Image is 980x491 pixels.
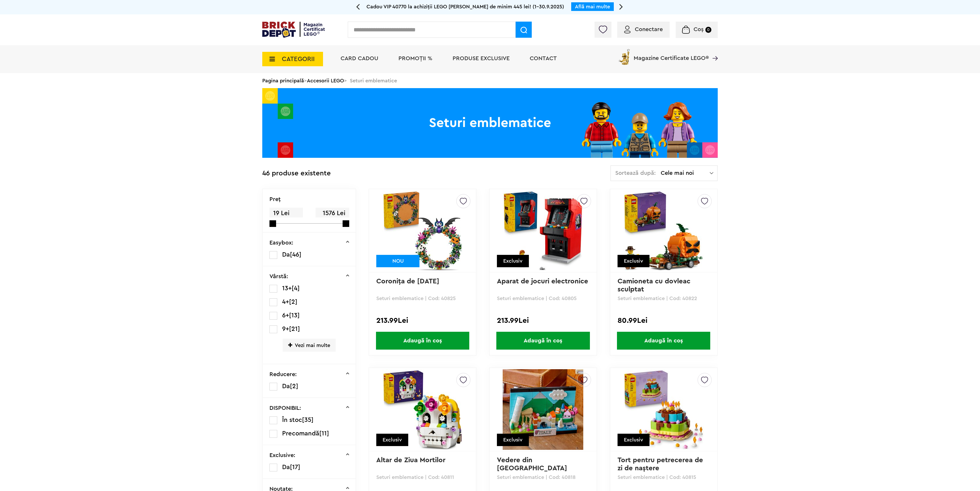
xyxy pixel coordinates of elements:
[503,190,583,271] img: Aparat de jocuri electronice
[366,4,564,9] span: Cadou VIP 40770 la achiziții LEGO [PERSON_NAME] de minim 445 lei! (1-30.9.2025)
[376,317,469,324] div: 213.99Lei
[618,255,649,267] div: Exclusiv
[269,274,288,279] p: Vârstă:
[282,417,302,423] span: În stoc
[289,299,297,305] span: [2]
[262,88,718,158] img: Seturi emblematice
[623,190,704,271] img: Camioneta cu dovleac sculptat
[618,317,710,324] div: 80.99Lei
[282,326,289,332] span: 9+
[453,56,510,61] a: Produse exclusive
[269,196,281,202] p: Preţ
[618,278,692,293] a: Camioneta cu dovleac sculptat
[615,170,656,176] span: Sortează după:
[283,339,336,352] span: Vezi mai multe
[290,464,300,470] span: [17]
[623,369,704,450] img: Tort pentru petrecerea de zi de naştere
[497,317,589,324] div: 213.99Lei
[705,27,711,33] small: 0
[269,208,303,219] span: 19 Lei
[496,332,590,350] span: Adaugă în coș
[497,457,567,472] a: Vedere din [GEOGRAPHIC_DATA]
[316,208,349,219] span: 1576 Lei
[262,73,718,88] div: > > Seturi emblematice
[497,475,589,480] p: Seturi emblematice | Cod: 40818
[382,369,463,450] img: Altar de Ziua Mortilor
[282,285,292,291] span: 13+
[497,296,589,301] p: Seturi emblematice | Cod: 40805
[634,48,709,61] span: Magazine Certificate LEGO®
[497,278,588,285] a: Aparat de jocuri electronice
[709,48,718,54] a: Magazine Certificate LEGO®
[292,285,300,291] span: [4]
[618,296,710,301] p: Seturi emblematice | Cod: 40822
[269,371,297,377] p: Reducere:
[307,78,344,83] a: Accesorii LEGO
[369,332,476,350] a: Adaugă în coș
[290,251,301,258] span: [46]
[617,332,710,350] span: Adaugă în coș
[694,26,704,32] span: Coș
[624,26,663,32] a: Conectare
[503,369,583,450] img: Vedere din Italia
[376,475,469,480] p: Seturi emblematice | Cod: 40811
[269,452,295,458] p: Exclusive:
[289,326,300,332] span: [21]
[289,312,300,319] span: [13]
[341,56,378,61] a: Card Cadou
[635,26,663,32] span: Conectare
[382,190,463,271] img: Coroniţa de Halloween
[262,165,331,182] div: 46 produse existente
[282,383,290,389] span: Da
[618,475,710,480] p: Seturi emblematice | Cod: 40815
[262,78,304,83] a: Pagina principală
[302,417,314,423] span: [35]
[282,251,290,258] span: Da
[269,405,301,411] p: DISPONIBIL:
[575,4,610,9] a: Află mai multe
[290,383,298,389] span: [2]
[661,170,710,176] span: Cele mai noi
[282,56,315,62] span: CATEGORII
[398,56,432,61] a: PROMOȚII %
[497,255,529,267] div: Exclusiv
[530,56,557,61] a: Contact
[269,240,293,246] p: Easybox:
[282,430,319,437] span: Precomandă
[618,434,649,446] div: Exclusiv
[376,332,469,350] span: Adaugă în coș
[282,464,290,470] span: Da
[376,255,419,267] div: NOU
[610,332,717,350] a: Adaugă în coș
[497,434,529,446] div: Exclusiv
[319,430,329,437] span: [11]
[376,434,408,446] div: Exclusiv
[282,299,289,305] span: 4+
[282,312,289,319] span: 6+
[376,296,469,301] p: Seturi emblematice | Cod: 40825
[376,278,439,285] a: Coroniţa de [DATE]
[490,332,597,350] a: Adaugă în coș
[376,457,445,464] a: Altar de Ziua Mortilor
[618,457,705,472] a: Tort pentru petrecerea de zi de naştere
